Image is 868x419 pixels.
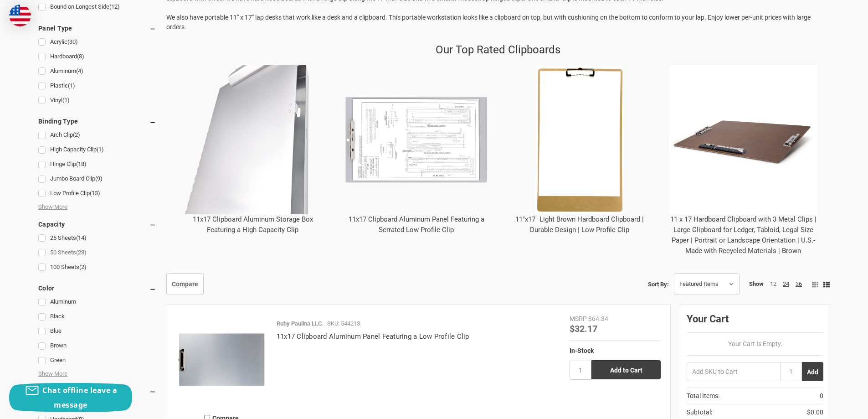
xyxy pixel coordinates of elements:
img: 11x17 Clipboard Aluminum Panel Featuring a Serrated Low Profile Clip [342,65,491,214]
a: Acrylic [38,36,156,48]
a: Blue [38,325,156,337]
span: $32.17 [570,322,597,334]
a: 11x17 Clipboard Aluminum Panel Featuring a Serrated Low Profile Clip [349,215,484,234]
a: Bound on Longest Side [38,1,156,13]
a: Arch Clip [38,129,156,141]
label: Sort By: [648,277,669,291]
div: 11x17 Clipboard Aluminum Panel Featuring a Serrated Low Profile Clip [334,58,498,243]
span: (1) [68,82,75,89]
a: Black [38,310,156,323]
p: SKU: 544213 [327,319,360,328]
h5: Capacity [38,219,156,230]
div: In-Stock [570,346,661,355]
button: Chat offline leave a message [9,383,132,412]
span: (13) [90,190,100,197]
span: $64.34 [588,315,608,322]
div: MSRP [570,314,587,324]
input: Add to Cart [591,360,661,379]
a: 100 Sheets [38,261,156,274]
a: Jumbo Board Clip [38,173,156,185]
a: 12 [770,280,776,287]
span: (8) [77,53,84,60]
a: Brown [38,340,156,352]
a: 11"x17" Light Brown Hardboard Clipboard | Durable Design | Low Profile Clip [515,215,644,234]
h5: Panel Type [38,23,156,34]
a: Aluminum [38,296,156,308]
span: (1) [62,97,70,103]
span: (14) [76,234,87,241]
span: (1) [97,146,104,153]
a: 36 [796,280,802,287]
a: 11x17 Clipboard Aluminum Storage Box Featuring a High Capacity Clip [193,215,313,234]
div: Your Cart [687,311,823,333]
span: (2) [73,131,80,138]
div: 11x17 Clipboard Aluminum Storage Box Featuring a High Capacity Clip [171,58,334,243]
p: Ruby Paulina LLC. [277,319,324,328]
div: 11"x17" Light Brown Hardboard Clipboard | Durable Design | Low Profile Clip [498,58,662,243]
h5: Color [38,283,156,294]
img: 11x17 Clipboard Aluminum Panel Featuring a Low Profile Clip [176,314,267,405]
a: Compare [166,273,204,295]
img: duty and tax information for United States [9,5,31,26]
span: Show More [38,369,67,378]
span: Show [749,279,764,288]
a: 50 Sheets [38,247,156,259]
p: Your Cart Is Empty. [687,339,823,349]
a: Hardboard [38,51,156,63]
a: Aluminum [38,65,156,78]
a: Hinge Clip [38,158,156,171]
span: (4) [76,67,83,74]
a: 25 Sheets [38,232,156,244]
h5: Binding Type [38,116,156,127]
a: 24 [783,280,789,287]
span: (9) [95,175,103,182]
p: Our Top Rated Clipboards [436,41,560,58]
a: Low Profile Clip [38,187,156,200]
a: Plastic [38,80,156,92]
img: 11x17 Clipboard Aluminum Storage Box Featuring a High Capacity Clip [178,65,327,214]
a: Green [38,354,156,367]
img: 11"x17" Light Brown Hardboard Clipboard | Durable Design | Low Profile Clip [505,65,654,214]
span: (12) [109,3,120,10]
span: (28) [76,249,87,256]
span: Chat offline leave a message [42,385,117,410]
div: 11 x 17 Hardboard Clipboard with 3 Metal Clips | Large Clipboard for Ledger, Tabloid, Legal Size ... [662,58,825,264]
span: (30) [67,38,78,45]
span: Show More [38,202,67,212]
span: (18) [76,160,87,167]
span: We also have portable 11" x 17" lap desks that work like a desk and a clipboard. This portable wo... [166,14,811,31]
span: (2) [79,264,87,270]
img: 11 x 17 Hardboard Clipboard with 3 Metal Clips | Large Clipboard for Ledger, Tabloid, Legal Size ... [669,65,818,214]
a: 11 x 17 Hardboard Clipboard with 3 Metal Clips | Large Clipboard for Ledger, Tabloid, Legal Size ... [670,215,817,255]
a: 11x17 Clipboard Aluminum Panel Featuring a Low Profile Clip [277,332,469,341]
a: High Capacity Clip [38,144,156,156]
a: Vinyl [38,94,156,107]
